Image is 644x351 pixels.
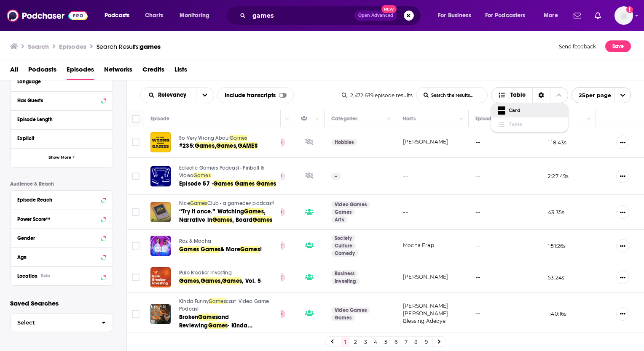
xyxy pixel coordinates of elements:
[485,10,526,21] span: For Podcasters
[215,142,216,149] span: ,
[179,298,209,304] span: Kinda Funny
[432,9,482,22] button: open menu
[179,277,279,285] a: Games,Games,Games, Vol. 5
[480,9,538,22] button: open menu
[548,209,564,216] p: 43:35 s
[242,277,261,285] span: , Vol. 5
[132,242,140,250] span: Toggle select row
[260,246,262,253] span: !
[331,235,355,242] a: Society
[381,337,390,347] a: 5
[99,9,140,22] button: open menu
[17,254,99,260] div: Age
[331,209,355,215] a: Games
[616,271,629,284] button: Show More Button
[132,173,140,180] span: Toggle select row
[469,158,541,195] td: --
[616,239,629,253] button: Show More Button
[17,216,99,222] div: Power Score™
[17,136,100,141] div: Explicit
[412,337,420,347] a: 8
[179,165,279,179] a: Eclectic Gamers Podcast - Pinball & VideoGames
[381,5,397,13] span: New
[179,180,213,187] span: Episode 57 -
[11,148,113,167] button: Show More
[556,40,598,52] button: Send feedback
[249,9,354,22] input: Search podcasts, credits, & more...
[331,250,358,257] a: Comedy
[238,142,258,149] span: GAMES
[179,135,279,142] a: So Very Wrong AboutGames
[28,63,56,80] a: Podcasts
[17,76,106,87] button: Language
[208,322,228,329] span: Games
[331,114,357,124] div: Categories
[140,9,168,22] a: Charts
[179,165,264,178] span: Eclectic Gamers Podcast - Pinball & Video
[179,246,199,253] span: Games
[252,216,272,223] span: Games
[217,87,294,103] div: Include transcripts
[179,298,279,313] a: Kinda FunnyGamescast: Video Game Podcast
[132,208,140,216] span: Toggle select row
[469,262,541,293] td: --
[201,246,220,253] span: Games
[199,277,201,285] span: ,
[142,63,164,80] span: Credits
[282,114,292,124] button: Column Actions
[179,270,232,276] span: Rule Breaker Investing
[469,127,541,158] td: --
[179,238,279,245] a: Roz & Mocha
[17,213,106,224] button: Power Score™
[179,245,279,254] a: GamesGames& MoreGames!
[17,232,106,243] button: Gender
[17,235,99,241] div: Gender
[538,9,569,22] button: open menu
[331,201,370,208] a: Video Games
[212,216,232,223] span: Games
[132,310,140,318] span: Toggle select row
[354,11,397,21] button: Open AdvancedNew
[331,242,356,249] a: Culture
[179,314,229,329] span: and Reviewing
[331,270,358,277] a: Business
[403,310,448,316] a: [PERSON_NAME]
[158,92,189,98] span: Relevancy
[403,318,446,324] a: Blessing Adeoye
[232,216,252,223] span: , Board
[17,133,106,144] button: Explicit
[301,114,313,124] div: Has Guests
[180,10,209,21] span: Monitoring
[59,43,86,51] h3: Episodes
[17,197,99,203] div: Episode Reach
[384,114,394,124] button: Column Actions
[256,180,276,187] span: Games
[17,79,100,85] div: Language
[145,10,163,21] span: Charts
[230,135,247,141] span: Games
[548,139,566,146] p: 1:18:43 s
[616,307,629,321] button: Show More Button
[351,337,360,347] a: 2
[179,142,279,150] a: #235:Games,Games,GAMES
[195,142,215,149] span: Games
[174,63,187,80] a: Lists
[236,142,238,149] span: ,
[213,180,233,187] span: Games
[28,43,49,51] h3: Search
[10,63,18,80] a: All
[97,43,161,51] div: Search Results:
[140,43,161,51] span: games
[193,173,211,178] span: Games
[342,92,413,98] div: 2,472,639 episode results
[392,337,400,347] a: 6
[132,138,140,146] span: Toggle select row
[570,8,585,23] a: Show notifications dropdown
[403,303,448,309] a: [PERSON_NAME]
[179,298,269,312] span: cast: Video Game Podcast
[234,6,429,25] div: Search podcasts, credits, & more...
[605,40,631,52] button: Save
[331,216,347,223] a: Arts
